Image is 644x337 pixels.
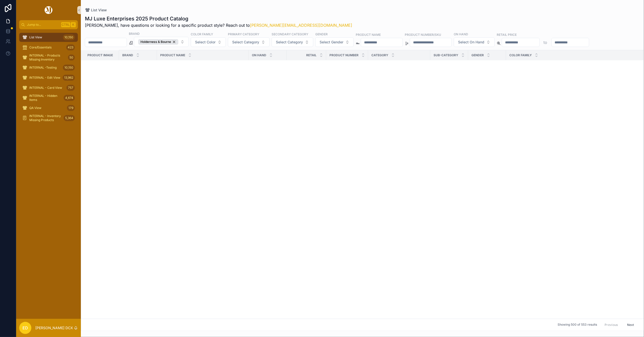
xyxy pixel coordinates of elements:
[19,20,78,29] button: Jump to...CtrlK
[272,37,313,47] button: Select Button
[471,53,484,57] span: Gender
[356,32,381,37] label: Product Name
[160,53,185,57] span: Product Name
[276,40,303,45] span: Select Category
[85,15,352,22] h1: MJ Luxe Enterprises 2025 Product Catalog
[405,32,441,37] label: Product Number/SKU
[29,94,62,102] span: INTERNAL - Hidden Items
[19,63,78,72] a: INTERNAL -Testing10,150
[16,29,81,129] div: scrollable content
[320,40,343,45] span: Select Gender
[315,37,354,47] button: Select Button
[19,43,78,52] a: Core/Essentials423
[35,325,73,330] p: [PERSON_NAME] DCX
[315,32,328,36] label: Gender
[232,40,259,45] span: Select Category
[87,53,113,57] span: Product Image
[191,37,226,47] button: Select Button
[134,37,189,47] button: Select Button
[29,106,41,110] span: QA View
[306,53,317,57] span: Retail
[228,37,270,47] button: Select Button
[497,32,517,37] label: Retail Price
[29,53,66,62] span: INTERNAL - Products Missing Inventory
[22,325,28,331] span: ED
[129,31,140,36] label: Brand
[29,35,42,39] span: List View
[29,76,60,80] span: INTERNAL - Edit View
[138,39,178,45] div: Holderness & Bourne
[19,73,78,82] a: INTERNAL - Edit View13,962
[63,75,75,81] div: 13,962
[371,53,388,57] span: Category
[29,66,57,70] span: INTERNAL -Testing
[85,22,352,28] span: [PERSON_NAME], have questions or looking for a specific product style? Reach out to
[61,22,70,27] span: Ctrl
[29,86,62,90] span: INTERNAL - Card View
[329,53,359,57] span: Product Number
[191,32,213,36] label: Color Family
[19,33,78,42] a: List View10,150
[64,115,75,121] div: 5,364
[454,32,468,36] label: On Hand
[122,53,133,57] span: Brand
[68,54,75,61] div: 50
[454,37,495,47] button: Select Button
[250,23,352,28] a: [PERSON_NAME][EMAIL_ADDRESS][DOMAIN_NAME]
[558,323,597,327] span: Showing 500 of 553 results
[272,32,308,36] label: Secondary Category
[195,40,216,45] span: Select Color
[63,34,75,40] div: 10,150
[29,114,62,122] span: INTERNAL - Inventory Missing Products
[434,53,458,57] span: Sub-Category
[19,103,78,113] a: QA View179
[19,93,78,102] a: INTERNAL - Hidden Items4,674
[66,44,75,50] div: 423
[27,23,59,27] span: Jump to...
[624,321,638,329] button: Next
[64,95,75,101] div: 4,674
[458,40,484,45] span: Select On Hand
[19,83,78,92] a: INTERNAL - Card View757
[544,39,547,45] p: to
[63,65,75,71] div: 10,150
[85,8,107,13] a: List View
[138,39,178,45] button: Unselect HOLDERNESS_BOURNE
[29,45,52,49] span: Core/Essentials
[91,8,107,13] span: List View
[67,105,75,111] div: 179
[71,23,75,27] span: K
[19,53,78,62] a: INTERNAL - Products Missing Inventory50
[509,53,532,57] span: Color Family
[44,6,53,14] img: App logo
[66,85,75,91] div: 757
[19,114,78,123] a: INTERNAL - Inventory Missing Products5,364
[252,53,266,57] span: On Hand
[228,32,259,36] label: Primary Category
